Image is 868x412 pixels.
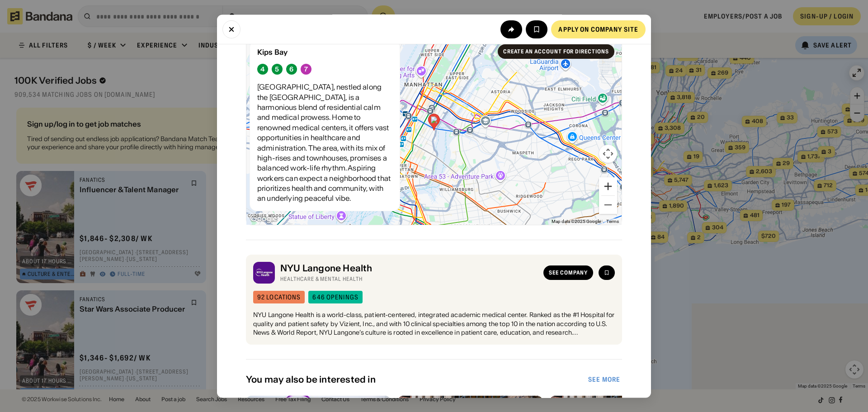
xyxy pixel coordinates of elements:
[552,219,601,224] span: Map data ©2025 Google
[503,49,609,54] div: Create an account for directions
[257,48,392,57] div: Kips Bay
[599,177,617,195] button: Zoom in
[606,219,619,224] a: Terms (opens in new tab)
[222,20,241,38] button: Close
[312,294,358,300] div: 646 openings
[257,82,392,204] div: [GEOGRAPHIC_DATA], nestled along the [GEOGRAPHIC_DATA], is a harmonious blend of residential calm...
[257,294,301,300] div: 92 locations
[304,66,308,73] div: 7
[260,66,265,73] div: 4
[599,145,617,163] button: Map camera controls
[246,374,586,385] div: You may also be interested in
[599,196,617,214] button: Zoom out
[280,263,538,274] div: NYU Langone Health
[588,376,620,383] div: See more
[253,311,615,337] div: NYU Langone Health is a world-class, patient-centered, integrated academic medical center. Ranked...
[558,26,638,32] div: Apply on company site
[275,66,279,73] div: 5
[289,66,293,73] div: 6
[549,270,588,275] div: See company
[253,262,275,284] img: NYU Langone Health logo
[280,276,538,283] div: Healthcare & Mental Health
[249,213,278,225] a: Open this area in Google Maps (opens a new window)
[249,213,278,225] img: Google
[543,265,593,280] a: See company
